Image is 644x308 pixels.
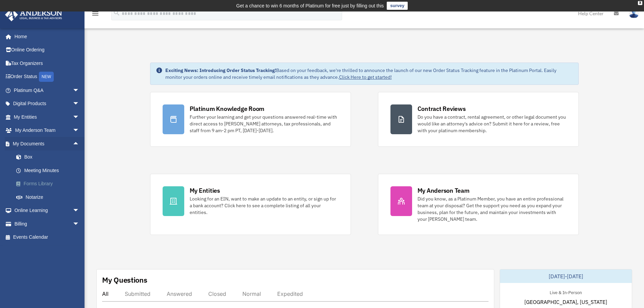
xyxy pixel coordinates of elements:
[5,124,90,137] a: My Anderson Teamarrow_drop_down
[167,290,192,297] div: Answered
[165,67,276,73] strong: Exciting News: Introducing Order Status Tracking!
[387,2,408,10] a: survey
[150,92,351,147] a: Platinum Knowledge Room Further your learning and get your questions answered real-time with dire...
[378,92,579,147] a: Contract Reviews Do you have a contract, rental agreement, or other legal document you would like...
[339,74,392,80] a: Click Here to get started!
[236,2,384,10] div: Get a chance to win 6 months of Platinum for free just by filling out this
[418,186,470,195] div: My Anderson Team
[190,104,265,113] div: Platinum Knowledge Room
[9,150,90,164] a: Box
[91,9,99,18] i: menu
[418,114,566,134] div: Do you have a contract, rental agreement, or other legal document you would like an attorney's ad...
[73,217,86,231] span: arrow_drop_down
[9,164,90,177] a: Meeting Minutes
[418,104,466,113] div: Contract Reviews
[5,231,90,244] a: Events Calendar
[190,186,220,195] div: My Entities
[113,9,120,17] i: search
[5,56,90,70] a: Tax Organizers
[73,137,86,151] span: arrow_drop_up
[73,204,86,218] span: arrow_drop_down
[5,204,90,217] a: Online Learningarrow_drop_down
[208,290,226,297] div: Closed
[500,269,632,283] div: [DATE]-[DATE]
[125,290,150,297] div: Submitted
[39,72,54,82] div: NEW
[277,290,303,297] div: Expedited
[91,12,99,18] a: menu
[9,190,90,204] a: Notarize
[242,290,261,297] div: Normal
[418,195,566,222] div: Did you know, as a Platinum Member, you have an entire professional team at your disposal? Get th...
[165,67,573,80] div: Based on your feedback, we're thrilled to announce the launch of our new Order Status Tracking fe...
[150,174,351,235] a: My Entities Looking for an EIN, want to make an update to an entity, or sign up for a bank accoun...
[544,288,587,295] div: Live & In-Person
[5,97,90,111] a: Digital Productsarrow_drop_down
[638,1,642,5] div: close
[524,298,607,306] span: [GEOGRAPHIC_DATA], [US_STATE]
[190,114,338,134] div: Further your learning and get your questions answered real-time with direct access to [PERSON_NAM...
[5,217,90,231] a: Billingarrow_drop_down
[378,174,579,235] a: My Anderson Team Did you know, as a Platinum Member, you have an entire professional team at your...
[73,110,86,124] span: arrow_drop_down
[190,195,338,216] div: Looking for an EIN, want to make an update to an entity, or sign up for a bank account? Click her...
[629,8,639,18] img: User Pic
[5,70,90,84] a: Order StatusNEW
[73,124,86,138] span: arrow_drop_down
[73,84,86,97] span: arrow_drop_down
[73,97,86,111] span: arrow_drop_down
[9,177,90,191] a: Forms Library
[102,275,147,285] div: My Questions
[5,30,86,43] a: Home
[102,290,109,297] div: All
[5,110,90,124] a: My Entitiesarrow_drop_down
[5,84,90,97] a: Platinum Q&Aarrow_drop_down
[5,43,90,57] a: Online Ordering
[3,8,64,21] img: Anderson Advisors Platinum Portal
[5,137,90,150] a: My Documentsarrow_drop_up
